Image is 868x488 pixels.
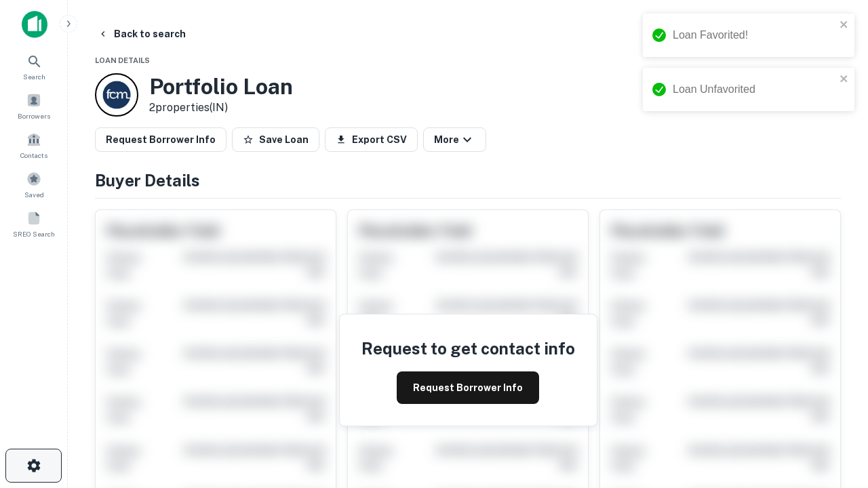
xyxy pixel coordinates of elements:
[95,168,841,192] h4: Buyer Details
[18,110,50,121] span: Borrowers
[13,228,55,239] span: SREO Search
[4,127,64,163] a: Contacts
[149,74,293,100] h3: Portfolio Loan
[24,189,44,200] span: Saved
[232,127,319,152] button: Save Loan
[397,371,539,404] button: Request Borrower Info
[673,81,835,98] div: Loan Unfavorited
[4,166,64,203] a: Saved
[4,48,64,85] a: Search
[23,71,45,82] span: Search
[95,127,226,152] button: Request Borrower Info
[325,127,418,152] button: Export CSV
[22,11,47,38] img: capitalize-icon.png
[840,73,849,86] button: close
[840,19,849,32] button: close
[673,27,835,43] div: Loan Favorited!
[361,336,575,361] h4: Request to get contact info
[149,100,293,116] p: 2 properties (IN)
[20,150,47,161] span: Contacts
[92,22,191,46] button: Back to search
[95,56,150,64] span: Loan Details
[4,87,64,124] a: Borrowers
[423,127,486,152] button: More
[4,205,64,242] a: SREO Search
[800,336,868,401] iframe: Chat Widget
